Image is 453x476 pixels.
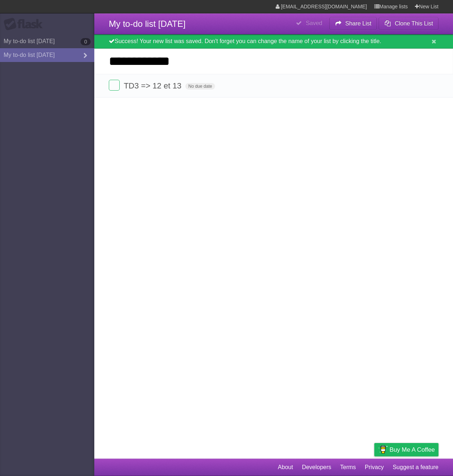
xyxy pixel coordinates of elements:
label: Done [109,80,120,91]
div: Flask [4,18,47,31]
a: Suggest a feature [393,460,438,474]
span: No due date [185,83,215,90]
a: Privacy [365,460,384,474]
b: 0 [81,38,91,45]
div: Success! Your new list was saved. Don't forget you can change the name of your list by clicking t... [94,34,453,49]
a: About [278,460,293,474]
span: TD3 => 12 et 13 [124,81,183,90]
b: Saved [306,20,322,26]
a: Terms [340,460,356,474]
span: My to-do list [DATE] [109,19,186,29]
button: Clone This List [379,17,438,30]
img: Buy me a coffee [378,443,388,456]
a: Developers [302,460,331,474]
a: Buy me a coffee [374,443,438,456]
b: Share List [345,20,371,26]
span: Buy me a coffee [390,443,435,456]
button: Share List [329,17,377,30]
b: Clone This List [395,20,433,26]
